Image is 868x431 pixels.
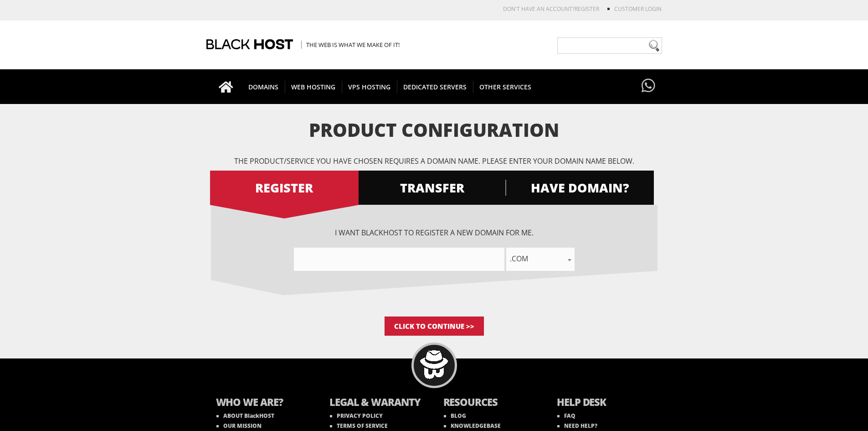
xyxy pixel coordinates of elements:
img: BlackHOST mascont, Blacky. [420,350,448,379]
span: VPS HOSTING [342,81,397,93]
a: KNOWLEDGEBASE [444,422,501,430]
a: DOMAINS [242,69,285,104]
a: PRIVACY POLICY [330,412,383,420]
a: FAQ [557,412,575,420]
a: Customer Login [614,5,662,13]
a: BLOG [444,412,466,420]
a: OUR MISSION [216,422,262,430]
span: OTHER SERVICES [473,81,538,93]
b: HELP DESK [557,395,652,411]
span: .com [506,252,575,265]
div: I want BlackHOST to register a new domain for me. [211,228,657,271]
a: Go to homepage [210,69,242,104]
a: DEDICATED SERVERS [397,69,473,104]
h1: Product Configuration [211,120,657,140]
span: DEDICATED SERVERS [397,81,473,93]
p: The product/service you have chosen requires a domain name. Please enter your domain name below. [211,156,657,166]
li: Don't have an account? [489,5,599,13]
a: WEB HOSTING [285,69,342,104]
a: REGISTER [210,171,359,205]
b: WHO WE ARE? [216,395,312,411]
a: Have questions? [639,69,657,103]
a: TRANSFER [358,171,506,205]
b: LEGAL & WARANTY [329,395,425,411]
span: The Web is what we make of it! [301,41,400,49]
span: REGISTER [210,180,359,196]
a: ABOUT BlackHOST [216,412,274,420]
a: OTHER SERVICES [473,69,538,104]
span: HAVE DOMAIN? [505,180,654,196]
input: Click to Continue >> [385,317,484,336]
input: Need help? [557,37,662,54]
a: REGISTER [575,5,599,13]
b: RESOURCES [443,395,539,411]
span: DOMAINS [242,81,285,93]
span: WEB HOSTING [285,81,342,93]
a: TERMS OF SERVICE [330,422,388,430]
span: .com [506,248,575,271]
a: NEED HELP? [557,422,597,430]
a: HAVE DOMAIN? [505,171,654,205]
span: TRANSFER [358,180,506,196]
a: VPS HOSTING [342,69,397,104]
